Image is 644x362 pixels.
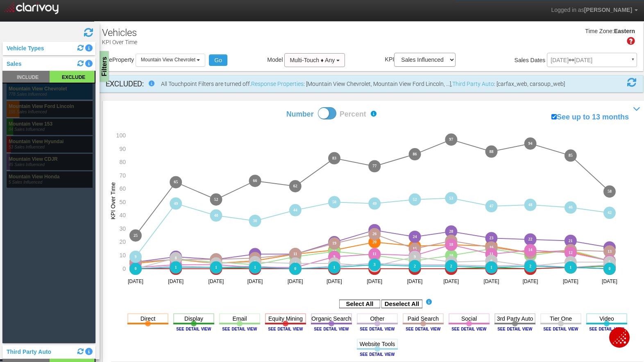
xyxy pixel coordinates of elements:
span: : [Mountain View Chevrolet, Mountain View Ford Lincoln, ...] [304,81,451,87]
span: , [251,81,452,87]
text: 80 [119,159,126,165]
text: 17 [490,244,494,248]
text: 20 [119,238,126,245]
text: 46 [569,205,574,209]
div: Filters [98,51,109,82]
text: 6 [491,259,493,263]
text: 16 [490,245,494,250]
text: 24 [413,234,417,239]
text: [DATE] [564,279,579,284]
text: 4 [295,261,297,265]
text: 28 [450,229,454,234]
h1: Vehicles [102,27,137,38]
text: 21 [450,238,454,243]
text: 13 [608,249,612,254]
text: 62 [294,184,298,188]
text: 4 [215,261,217,265]
text: 0 [215,266,217,271]
text: 20 [333,240,337,244]
text: 52 [214,197,218,202]
text: 9 [333,254,336,259]
text: 1 [491,265,493,270]
text: 12 [569,250,574,255]
text: 65 [174,180,178,184]
strong: EXCLUDED: [106,79,144,88]
text: [DATE] [288,279,304,284]
text: 50 [119,199,126,205]
text: 18 [450,242,454,247]
text: 52 [413,197,417,202]
text: 40 [119,212,126,218]
text: 44 [294,208,298,212]
text: 49 [174,201,178,205]
text: 50 [333,200,337,204]
text: 20 [373,240,377,244]
a: Third Party Auto [452,81,494,87]
text: 6 [414,259,416,263]
text: 5 [135,260,137,264]
text: 10 [119,252,126,259]
text: 42 [608,210,612,215]
text: [DATE] [603,279,618,284]
text: 3 [610,262,612,267]
text: 83 [333,155,337,160]
text: 0 [135,266,137,271]
text: 77 [373,164,377,168]
text: 14 [529,248,533,252]
text: 85 [569,153,574,157]
text: 1 [135,265,137,270]
text: [DATE] [408,279,423,284]
text: 8 [254,256,256,260]
text: 8 [175,256,177,260]
text: 15 [413,246,417,251]
text: 0 [414,266,416,271]
text: 10 [373,253,377,258]
text: 11 [373,252,377,256]
text: [DATE] [444,279,460,284]
text: 16 [608,245,612,250]
text: 48 [529,202,533,207]
text: 2 [414,264,416,268]
text: 11 [253,252,257,256]
button: Multi-Touch ♦ Any [284,53,345,67]
text: 0 [295,266,297,271]
text: 53 [450,196,454,200]
text: [DATE] [484,279,500,284]
select: KPI [394,53,456,67]
text: 0 [491,266,493,271]
text: 0 [175,266,177,271]
span: All Touchpoint Filters are turned off. [161,81,565,87]
text: 2 [451,264,453,268]
text: 25 [134,233,138,238]
text: 58 [608,189,612,193]
text: KPI Over Time [110,182,116,219]
text: 11 [294,252,297,256]
span: Sales [515,57,529,63]
text: 88 [490,149,494,153]
text: [DATE] [128,279,143,284]
text: 10 [529,253,533,258]
p: KPI Over Time [102,36,137,46]
text: 97 [450,137,454,142]
text: 1 [215,265,217,270]
label: See up to 13 months [551,112,629,123]
text: 9 [135,254,137,259]
text: 6 [610,259,612,263]
text: 86 [413,152,417,156]
text: 3 [414,262,416,267]
span: Mountain View Chevrolet [141,57,195,63]
text: 7 [215,257,217,261]
text: 5 [610,260,612,264]
text: 0 [610,266,612,271]
span: Logged in as [551,7,584,13]
text: 3 [530,262,532,267]
text: 1 [175,265,177,270]
text: 29 [373,228,377,232]
input: See up to 13 months [551,114,557,119]
text: 10 [450,253,454,258]
span: : [carfax_web, carsoup_web] [494,81,565,87]
text: 11 [490,252,494,256]
text: 15 [490,246,494,251]
text: 49 [373,201,377,205]
text: 23 [490,236,494,240]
